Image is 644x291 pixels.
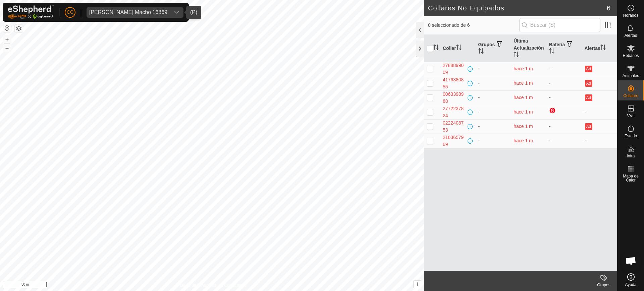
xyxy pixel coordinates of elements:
[627,114,634,118] span: VVs
[585,94,592,101] button: Ad
[546,35,582,62] th: Batería
[443,134,466,148] div: 2163657969
[15,24,23,32] button: Capas del Mapa
[546,119,582,134] td: -
[514,66,533,71] span: 17 jul 2025, 14:22
[546,90,582,105] td: -
[618,271,644,289] a: Ayuda
[585,123,592,130] button: Ad
[514,95,533,100] span: 2 ago 2025, 10:22
[417,281,418,287] span: i
[440,35,476,62] th: Collar
[443,120,466,134] div: 0222408753
[619,174,642,182] span: Mapa de Calor
[623,13,638,17] span: Horarios
[443,105,466,119] div: 2772237824
[625,33,637,38] span: Alertas
[623,54,639,58] span: Rebaños
[607,3,610,13] span: 6
[8,5,54,19] img: Logo Gallagher
[590,282,617,288] div: Grupos
[476,62,511,76] td: -
[428,4,607,12] h2: Collares No Equipados
[514,138,533,143] span: 29 jul 2025, 7:32
[582,105,617,119] td: -
[476,105,511,119] td: -
[414,281,421,288] button: i
[627,154,635,158] span: Infra
[67,9,73,16] span: CC
[87,7,170,18] span: Antonio David Diaz Macho 16869
[621,251,641,271] div: Chat abierto
[582,134,617,148] td: -
[177,282,216,288] a: Política de Privacidad
[476,90,511,105] td: -
[443,91,466,105] div: 0063398988
[511,35,546,62] th: Última Actualización
[514,53,519,58] p-sorticon: Activar para ordenar
[3,35,11,43] button: +
[478,49,484,55] p-sorticon: Activar para ordenar
[3,44,11,52] button: –
[625,283,637,287] span: Ayuda
[549,49,554,55] p-sorticon: Activar para ordenar
[585,66,592,72] button: Ad
[582,35,617,62] th: Alertas
[514,80,533,86] span: 1 ago 2025, 5:22
[514,109,533,115] span: 15 ago 2025, 10:52
[476,119,511,134] td: -
[546,134,582,148] td: -
[625,134,637,138] span: Estado
[546,62,582,76] td: -
[433,46,439,51] p-sorticon: Activar para ordenar
[476,134,511,148] td: -
[443,76,466,90] div: 4176380855
[476,35,511,62] th: Grupos
[443,62,466,76] div: 2788899009
[89,10,167,15] div: [PERSON_NAME] Macho 16869
[476,76,511,90] td: -
[585,80,592,87] button: Ad
[224,282,247,288] a: Contáctenos
[623,94,638,98] span: Collares
[170,7,183,18] div: dropdown trigger
[519,18,600,32] input: Buscar (S)
[3,24,11,32] button: Restablecer Mapa
[546,76,582,90] td: -
[456,46,462,51] p-sorticon: Activar para ordenar
[428,22,519,29] span: 0 seleccionado de 6
[623,74,639,78] span: Animales
[600,46,606,51] p-sorticon: Activar para ordenar
[514,124,533,129] span: 1 ago 2025, 2:22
